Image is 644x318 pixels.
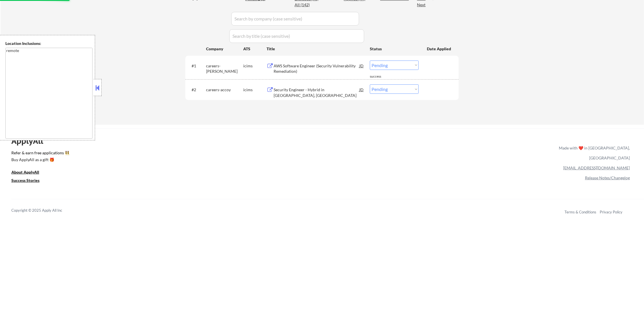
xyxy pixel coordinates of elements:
[565,210,596,214] a: Terms & Conditions
[359,61,364,71] div: JD
[11,158,68,162] div: Buy ApplyAll as a gift 🎁
[11,178,47,185] a: Success Stories
[243,46,267,52] div: ATS
[11,208,77,213] div: Copyright © 2025 Apply All Inc
[11,178,39,183] u: Success Stories
[557,143,630,163] div: Made with ❤️ in [GEOGRAPHIC_DATA], [GEOGRAPHIC_DATA]
[11,170,39,174] u: About ApplyAll
[417,2,426,8] div: Next
[206,63,243,74] div: careers-[PERSON_NAME]
[206,46,243,52] div: Company
[243,87,267,93] div: icims
[231,12,359,26] input: Search by company (case sensitive)
[5,41,93,46] div: Location Inclusions:
[295,2,323,8] div: All (142)
[274,63,359,74] div: AWS Software Engineer (Security Vulnerability Remediation)
[11,136,50,146] div: ApplyAll
[370,74,393,79] div: success
[585,175,630,180] a: Release Notes/Changelog
[427,46,452,52] div: Date Applied
[206,87,243,93] div: careers-accoy
[370,43,419,54] div: Status
[11,151,440,157] a: Refer & earn free applications 👯‍♀️
[267,46,364,52] div: Title
[563,165,630,170] a: [EMAIL_ADDRESS][DOMAIN_NAME]
[11,169,47,176] a: About ApplyAll
[600,210,622,214] a: Privacy Policy
[11,157,68,164] a: Buy ApplyAll as a gift 🎁
[192,87,202,93] div: #2
[359,84,364,95] div: JD
[192,63,202,69] div: #1
[229,29,364,43] input: Search by title (case sensitive)
[274,87,359,98] div: Security Engineer - Hybrid in [GEOGRAPHIC_DATA], [GEOGRAPHIC_DATA]
[243,63,267,69] div: icims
